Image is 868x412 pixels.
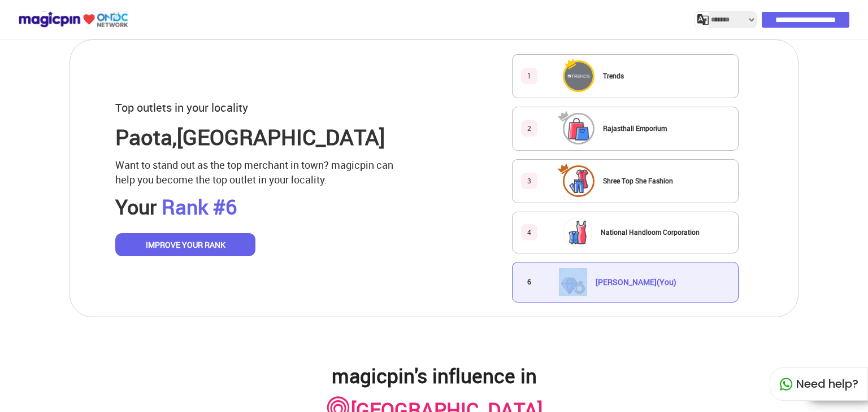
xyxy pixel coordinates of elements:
[565,62,593,90] img: Trends
[558,163,577,175] img: ReportCrownThird.9d5063b6.svg
[558,110,577,122] img: ReportCrownSecond.b01e5235.svg
[565,115,593,143] img: Rajasthali Emporium
[162,193,237,220] span: Rank #6
[521,68,537,84] div: 1
[521,224,537,240] div: 4
[115,193,157,220] span: Your
[603,71,624,80] span: Trends
[565,167,593,195] img: Shree Top She Fashion
[325,362,542,389] h2: magicpin's influence in
[596,277,676,287] span: [PERSON_NAME] (You)
[115,100,248,116] p: Top outlets in your locality
[521,274,537,290] div: 6
[564,58,577,70] img: ReportCrownFirst.00f3996a.svg
[770,367,868,401] div: Need help?
[521,120,537,137] div: 2
[115,122,385,152] p: Paota , [GEOGRAPHIC_DATA]
[563,218,592,247] img: National Handloom Corporation
[601,227,700,236] span: National Handloom Corporation
[521,173,537,189] div: 3
[697,14,709,25] img: j2MGCQAAAABJRU5ErkJggg==
[779,378,793,391] img: whatapp_green.7240e66a.svg
[115,233,255,257] button: IMPROVE YOUR RANK
[115,158,406,187] p: Want to stand out as the top merchant in town? magicpin can help you become the top outlet in you...
[18,10,128,29] img: ondc-logo-new-small.8a59708e.svg
[603,176,673,185] span: Shree Top She Fashion
[559,268,587,296] img: http://lh3.googleusercontent.com/fE5IjS1IpPcVkkKbD9e8MQLoB3D655liW4GnEXVewbIdnJ2CY9wByOfpHOCxrv2O...
[603,124,667,133] span: Rajasthali Emporium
